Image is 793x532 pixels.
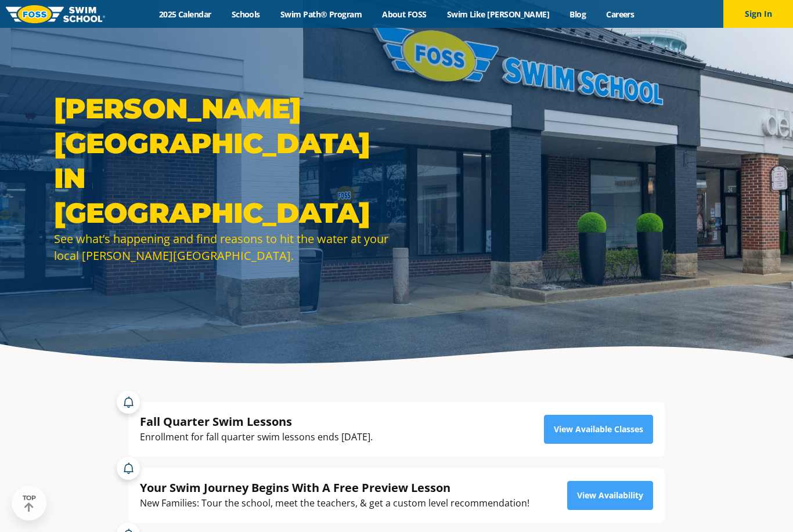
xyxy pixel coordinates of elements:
[6,5,105,23] img: FOSS Swim School Logo
[140,414,373,429] div: Fall Quarter Swim Lessons
[560,9,596,20] a: Blog
[54,91,391,230] h1: [PERSON_NAME][GEOGRAPHIC_DATA] in [GEOGRAPHIC_DATA]
[140,429,373,445] div: Enrollment for fall quarter swim lessons ends [DATE].
[140,495,529,511] div: New Families: Tour the school, meet the teachers, & get a custom level recommendation!
[54,230,391,264] div: See what’s happening and find reasons to hit the water at your local [PERSON_NAME][GEOGRAPHIC_DATA].
[140,480,529,495] div: Your Swim Journey Begins With A Free Preview Lesson
[221,9,270,20] a: Schools
[567,481,653,510] a: View Availability
[149,9,221,20] a: 2025 Calendar
[270,9,372,20] a: Swim Path® Program
[596,9,644,20] a: Careers
[544,415,653,444] a: View Available Classes
[23,494,36,512] div: TOP
[437,9,560,20] a: Swim Like [PERSON_NAME]
[372,9,437,20] a: About FOSS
